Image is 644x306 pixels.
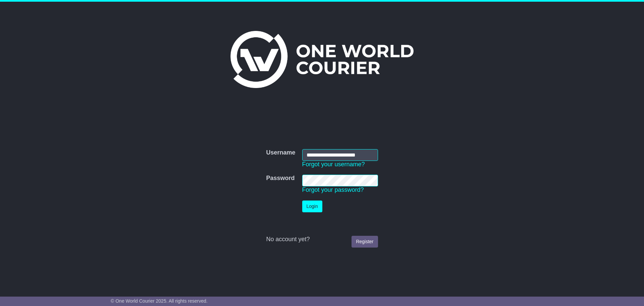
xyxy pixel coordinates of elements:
span: © One World Courier 2025. All rights reserved. [111,298,208,304]
label: Username [266,149,295,157]
img: One World [230,31,414,88]
button: Login [302,201,322,212]
div: No account yet? [266,236,378,243]
a: Register [352,236,378,248]
a: Forgot your username? [302,161,365,168]
label: Password [266,175,294,182]
a: Forgot your password? [302,186,364,193]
